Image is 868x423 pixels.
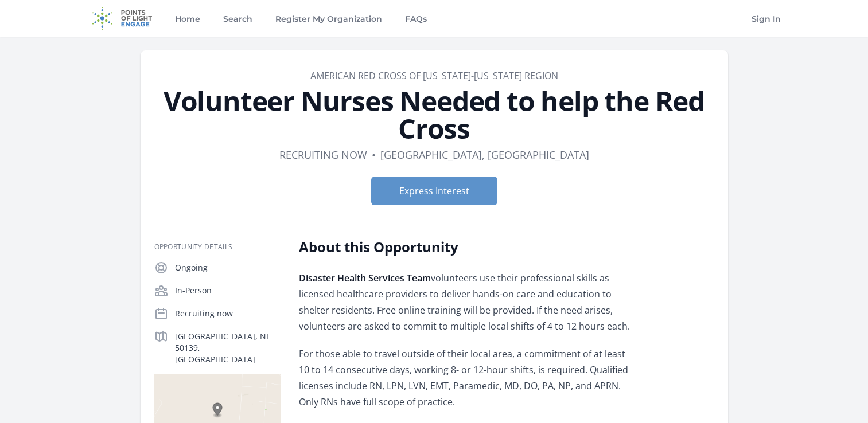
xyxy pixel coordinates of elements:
div: • [372,147,376,163]
p: In-Person [175,285,281,296]
a: American Red Cross of [US_STATE]-[US_STATE] Region [310,69,558,82]
dd: [GEOGRAPHIC_DATA], [GEOGRAPHIC_DATA] [380,147,589,163]
strong: Disaster Health Services Team [299,272,431,284]
p: volunteers use their professional skills as licensed healthcare providers to deliver hands-on car... [299,270,635,334]
h2: About this Opportunity [299,238,635,256]
p: [GEOGRAPHIC_DATA], NE 50139, [GEOGRAPHIC_DATA] [175,331,281,365]
h3: Opportunity Details [154,242,281,252]
dd: Recruiting now [279,147,367,163]
p: Ongoing [175,262,281,273]
p: Recruiting now [175,308,281,319]
h1: Volunteer Nurses Needed to help the Red Cross [154,87,714,142]
button: Express Interest [371,177,497,205]
p: For those able to travel outside of their local area, a commitment of at least 10 to 14 consecuti... [299,346,635,410]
